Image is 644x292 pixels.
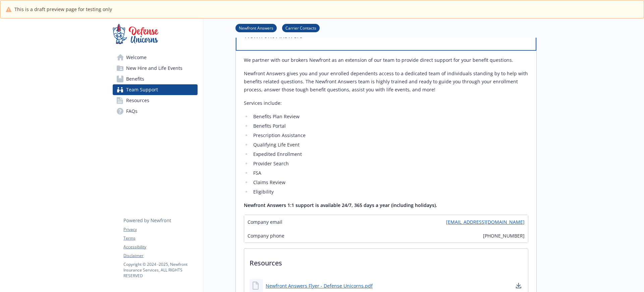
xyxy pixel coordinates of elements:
[483,232,525,239] span: [PHONE_NUMBER]
[251,122,528,130] li: Benefits Portal​
[251,160,528,168] li: Provider Search​
[113,106,198,117] a: FAQs
[126,63,182,74] span: New Hire and Life Events
[266,282,373,289] a: Newfront Answers Flyer - Defense Unicorns.pdf
[235,25,277,31] a: Newfront Answers
[446,218,525,225] a: [EMAIL_ADDRESS][DOMAIN_NAME]
[113,52,198,63] a: Welcome
[113,63,198,74] a: New Hire and Life Events
[251,169,528,177] li: FSA​
[14,6,112,13] span: This is a draft preview page for testing only
[113,84,198,95] a: Team Support
[126,84,158,95] span: Team Support
[251,113,528,121] li: Benefits Plan Review​
[251,141,528,149] li: Qualifying Life Event​
[113,95,198,106] a: Resources
[251,178,528,186] li: Claims Review​
[251,131,528,139] li: Prescription Assistance​
[126,74,144,84] span: Benefits
[126,95,149,106] span: Resources
[123,253,197,259] a: Disclaimer
[244,56,528,64] p: We partner with our brokers Newfront as an extension of our team to provide direct support for yo...
[248,218,282,225] span: Company email
[123,261,197,279] p: Copyright © 2024 - 2025 , Newfront Insurance Services, ALL RIGHTS RESERVED
[123,235,197,241] a: Terms
[515,282,523,290] a: download document
[123,226,197,233] a: Privacy
[244,249,528,274] p: Resources
[251,150,528,158] li: Expedited Enrollment​
[248,232,284,239] span: Company phone
[126,52,147,63] span: Welcome
[113,74,198,84] a: Benefits
[244,99,528,107] p: Services include:​​
[126,106,138,117] span: FAQs
[251,188,528,196] li: Eligibility​
[244,202,437,208] strong: Newfront Answers 1:1 support is available 24/7, 365 days a year (including holidays).
[123,244,197,250] a: Accessibility
[244,70,528,94] p: Newfront Answers gives you and your enrolled dependents access to a dedicated team of individuals...
[282,25,320,31] a: Carrier Contacts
